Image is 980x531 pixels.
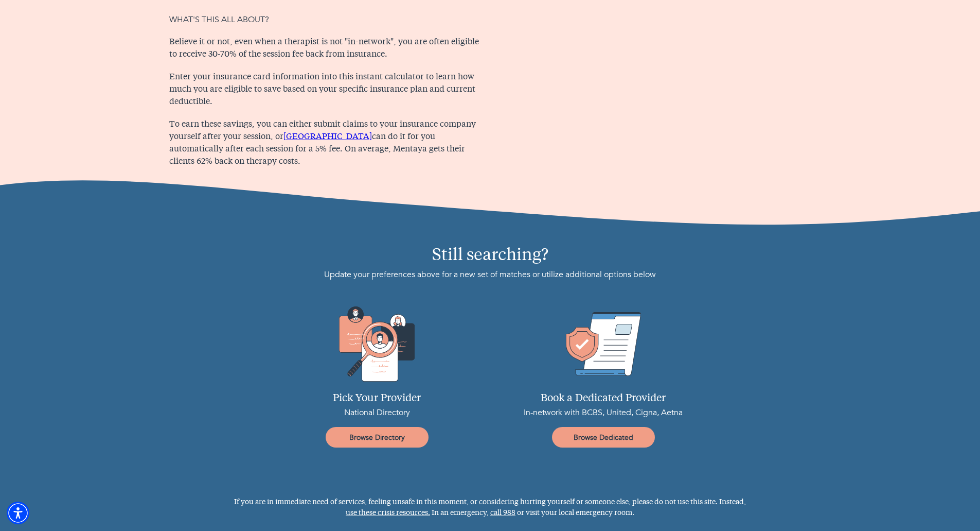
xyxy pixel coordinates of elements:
[264,391,490,406] p: Pick Your Provider
[552,427,655,448] a: Browse Dedicated
[330,433,424,442] span: Browse Directory
[556,433,651,442] span: Browse Dedicated
[490,406,717,419] p: In-network with BCBS, United, Cigna, Aetna
[264,305,490,383] img: Pick your matches
[169,36,484,61] p: Believe it or not, even when a therapist is not "in-network", you are often eligible to receive 3...
[169,13,484,26] p: WHAT'S THIS ALL ABOUT?
[264,406,490,419] p: National Directory
[169,118,484,168] p: To earn these savings, you can either submit claims to your insurance company yourself after your...
[219,268,762,281] p: Update your preferences above for a new set of matches or utilize additional options below
[219,244,762,268] p: Still searching?
[490,391,717,406] p: Book a Dedicated Provider
[283,133,372,141] a: [GEOGRAPHIC_DATA]
[346,509,430,517] a: use these crisis resources.
[490,509,515,517] a: call 988
[219,497,762,519] p: If you are in immediate need of services, feeling unsafe in this moment, or considering hurting y...
[490,305,717,383] img: Dedicated
[169,71,484,108] p: Enter your insurance card information into this instant calculator to learn how much you are elig...
[326,427,429,448] a: Browse Directory
[7,502,29,524] div: Accessibility Menu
